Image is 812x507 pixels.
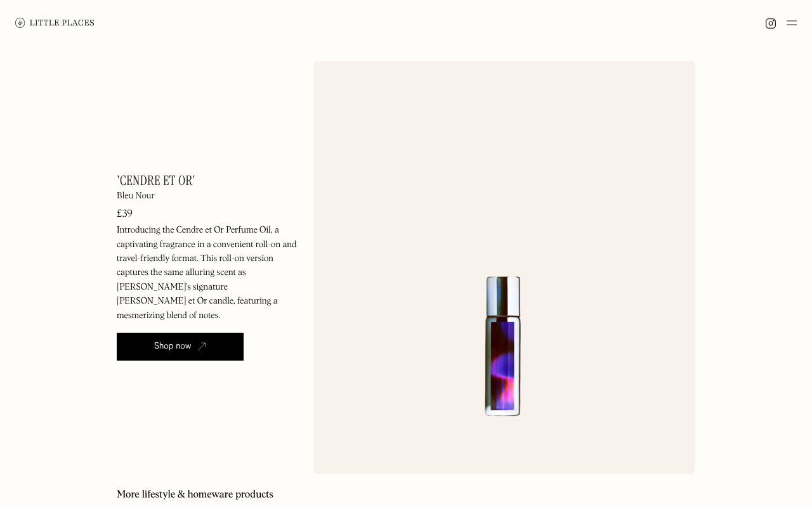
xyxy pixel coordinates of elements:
[142,489,233,501] h2: Lifestyle & homeware
[154,340,192,353] div: Shop now
[235,489,273,501] h2: products
[117,333,244,361] a: Shop now
[197,342,206,351] img: Open in new tab
[117,223,298,323] p: Introducing the Cendre et Or Perfume Oil, a captivating fragrance in a convenient roll-on and tra...
[117,174,195,188] h1: 'Cendre et Or'
[117,209,133,219] div: £39
[117,489,140,501] h2: More
[117,191,155,200] div: Bleu Nour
